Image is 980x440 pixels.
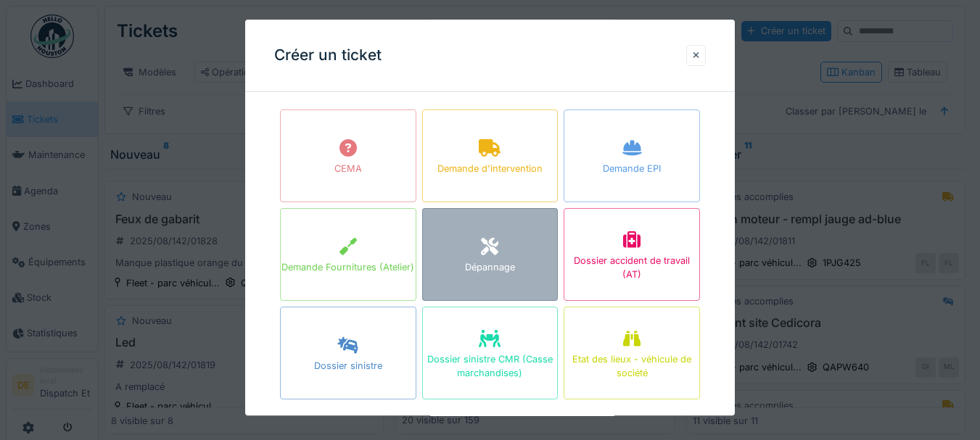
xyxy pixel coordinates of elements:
h3: Créer un ticket [274,46,382,65]
div: Dépannage [465,261,515,275]
div: Etat des lieux - véhicule de société [564,352,699,380]
div: CEMA [334,162,362,176]
div: Dossier sinistre CMR (Casse marchandises) [423,352,558,380]
div: Dossier sinistre [314,360,382,373]
div: Demande Fournitures (Atelier) [281,261,414,275]
div: Demande EPI [603,162,661,176]
div: Demande d'intervention [437,162,543,176]
div: Dossier accident de travail (AT) [564,254,699,281]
